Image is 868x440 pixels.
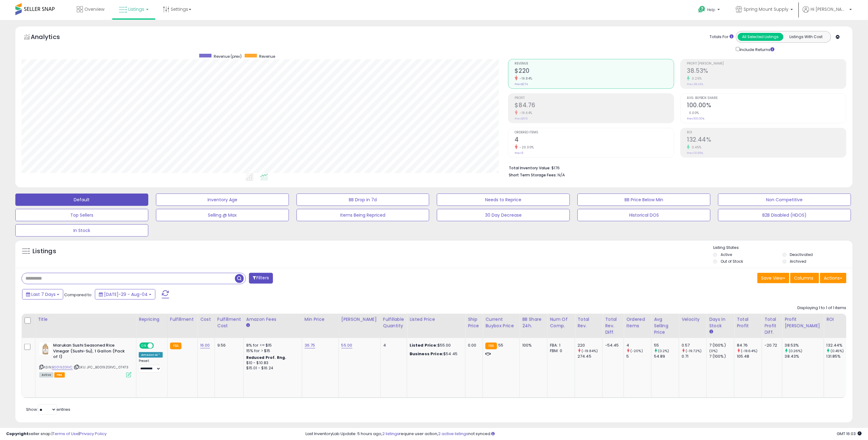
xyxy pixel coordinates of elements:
[709,316,732,329] div: Days In Stock
[515,82,528,86] small: Prev: $274
[39,343,52,355] img: 41LGvzigYvL._SL40_.jpg
[246,355,286,360] b: Reduced Prof. Rng.
[737,343,762,348] div: 84.76
[687,117,705,120] small: Prev: 100.00%
[382,431,399,437] a: 2 listings
[827,354,851,359] div: 131.85%
[682,316,704,323] div: Velocity
[687,131,846,134] span: ROI
[737,316,759,329] div: Total Profit
[39,372,53,378] span: All listings currently available for purchase on Amazon
[139,316,165,323] div: Repricing
[744,6,789,12] span: Spring Mount Supply
[246,348,297,354] div: 15% for > $15
[509,165,551,171] b: Total Inventory Value:
[518,145,534,150] small: -20.00%
[437,194,570,206] button: Needs to Reprice
[738,33,784,41] button: All Selected Listings
[710,34,734,40] div: Totals For
[713,245,853,251] p: Listing States:
[765,343,777,348] div: -20.72
[757,273,789,283] button: Save View
[687,67,846,76] h2: 38.53%
[52,365,73,370] a: B0019ZG1VC
[128,6,144,12] span: Listings
[718,194,851,206] button: Non Competitive
[297,209,430,221] button: Items Being Repriced
[139,359,163,373] div: Preset:
[383,316,404,329] div: Fulfillable Quantity
[53,343,128,361] b: Marukan Sushi Seasoned Rice Vinegar (Sushi-Su), 1 Gallon (Pack of 1)
[246,366,297,371] div: $15.01 - $16.24
[522,343,543,348] div: 100%
[139,352,163,358] div: Amazon AI *
[438,431,468,437] a: 2 active listings
[104,291,148,297] span: [DATE]-29 - Aug-04
[499,342,504,348] span: 55
[410,351,461,357] div: $54.45
[74,365,129,370] span: | SKU: JFC_B0019ZG1VC_07473
[582,348,598,353] small: (-19.84%)
[515,117,528,120] small: Prev: $105
[687,111,699,115] small: 0.00%
[509,164,842,171] li: $176
[6,431,107,437] div: seller snap | |
[690,76,702,81] small: 0.26%
[605,343,619,348] div: -54.45
[790,273,819,283] button: Columns
[731,46,782,53] div: Include Returns
[15,224,148,237] button: In Stock
[64,292,92,298] span: Compared to:
[687,151,703,155] small: Prev: 131.85%
[709,354,734,359] div: 7 (100%)
[658,348,669,353] small: (0.2%)
[306,431,862,437] div: Last InventoryLab Update: 5 hours ago, require user action, not synced.
[33,247,56,256] h5: Listings
[246,323,250,328] small: Amazon Fees.
[95,289,155,300] button: [DATE]-29 - Aug-04
[246,316,299,323] div: Amazon Fees
[798,305,847,311] div: Displaying 1 to 1 of 1 items
[515,151,524,155] small: Prev: 5
[741,348,757,353] small: (-19.64%)
[200,316,212,323] div: Cost
[200,342,210,348] a: 16.00
[721,259,743,264] label: Out of Stock
[790,259,807,264] label: Archived
[485,343,497,349] small: FBA
[811,6,848,12] span: Hi [PERSON_NAME]
[515,67,674,76] h2: $220
[783,33,829,41] button: Listings With Cost
[156,209,289,221] button: Selling @ Max
[687,96,846,100] span: Avg. Buybox Share
[687,62,846,65] span: Profit [PERSON_NAME]
[214,54,242,59] span: Revenue (prev)
[341,342,352,348] a: 55.00
[785,343,824,348] div: 38.53%
[217,343,239,348] div: 9.56
[718,209,851,221] button: B2B Disabled (HDOS)
[15,194,148,206] button: Default
[26,407,70,412] span: Show: entries
[515,136,674,144] h2: 4
[785,316,821,329] div: Profit [PERSON_NAME]
[686,348,702,353] small: (-19.72%)
[694,1,726,20] a: Help
[707,7,716,12] span: Help
[84,6,104,12] span: Overview
[509,172,557,178] b: Short Term Storage Fees:
[468,316,480,329] div: Ship Price
[410,343,461,348] div: $55.00
[410,316,463,323] div: Listed Price
[38,316,134,323] div: Title
[578,343,602,348] div: 220
[80,431,107,437] a: Privacy Policy
[305,316,336,323] div: Min Price
[410,342,438,348] b: Listed Price:
[15,209,148,221] button: Top Sellers
[156,194,289,206] button: Inventory Age
[437,209,570,221] button: 30 Day Decrease
[578,194,710,206] button: BB Price Below Min
[518,76,533,81] small: -19.84%
[578,316,600,329] div: Total Rev.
